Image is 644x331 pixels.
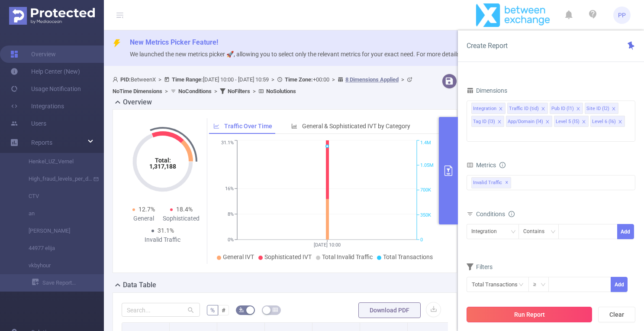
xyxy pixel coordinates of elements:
span: ✕ [505,178,509,188]
button: Clear [598,307,635,322]
span: Create Report [467,42,508,50]
b: No Filters [228,88,250,94]
i: icon: close [497,120,502,125]
tspan: 8% [228,211,234,217]
a: 44977 elija [17,240,93,257]
button: Download PDF [358,302,421,318]
a: Integrations [10,97,64,115]
a: an [17,205,93,222]
tspan: Total: [155,157,171,164]
b: Time Range: [172,76,203,83]
div: App/Domain (l4) [508,116,543,127]
i: icon: info-circle [499,162,506,168]
div: Traffic ID (tid) [509,103,539,114]
i: icon: user [113,77,120,82]
div: Invalid Traffic [144,235,181,244]
span: Total Transactions [383,253,433,260]
tspan: 1.4M [420,140,431,146]
b: No Solutions [266,88,296,94]
span: PP [618,6,626,24]
a: Users [10,115,46,132]
img: Protected Media [9,7,95,25]
li: App/Domain (l4) [506,116,552,127]
i: icon: info-circle [509,211,515,217]
div: General [125,214,163,223]
div: Tag ID (l3) [473,116,495,127]
i: icon: close [618,120,622,125]
i: icon: down [551,229,556,235]
a: Overview [10,45,56,63]
i: icon: close [582,120,586,125]
span: Invalid Traffic [471,177,511,188]
div: Contains [523,224,551,239]
span: We launched the new metrics picker 🚀, allowing you to select only the relevant metrics for your e... [130,51,500,58]
span: Traffic Over Time [224,123,272,130]
i: icon: close [541,107,545,112]
span: > [250,88,258,94]
span: > [269,76,277,83]
span: Metrics [467,162,496,169]
div: Pub ID (l1) [551,103,574,114]
button: Add [611,277,628,292]
tspan: 0 [420,237,423,243]
tspan: 31.1% [221,140,234,146]
tspan: [DATE] 10:00 [314,242,341,248]
tspan: 1,317,188 [149,163,176,170]
tspan: 1.05M [420,162,434,168]
li: Pub ID (l1) [550,103,583,114]
span: > [156,76,164,83]
button: Add [617,224,634,239]
li: Traffic ID (tid) [507,103,548,114]
a: [PERSON_NAME] [17,222,93,240]
li: Tag ID (l3) [471,116,504,127]
u: 8 Dimensions Applied [345,76,399,83]
div: Integration [473,103,496,114]
i: icon: thunderbolt [113,39,121,48]
li: Integration [471,103,506,114]
span: % [210,307,215,314]
span: # [222,307,225,314]
b: No Time Dimensions [113,88,162,94]
span: > [162,88,171,94]
a: Reports [31,134,52,151]
span: Dimensions [467,87,507,94]
a: Usage Notification [10,80,81,97]
a: Save Report... [32,274,104,292]
tspan: 16% [225,186,234,191]
i: icon: close [545,120,550,125]
i: icon: down [511,229,516,235]
input: Search... [122,303,200,317]
i: icon: close [576,107,580,112]
span: > [212,88,220,94]
span: 12.7% [138,206,155,213]
div: Sophisticated [163,214,200,223]
span: Reports [31,139,52,146]
i: icon: line-chart [213,123,219,129]
li: Site ID (l2) [585,103,618,114]
li: Level 5 (l5) [554,116,589,127]
a: CTV [17,188,93,205]
span: 31.1% [158,227,174,234]
h2: Overview [123,97,152,107]
div: Level 6 (l6) [592,116,616,127]
button: Run Report [467,307,592,322]
i: icon: close [499,107,503,112]
i: icon: table [273,307,278,312]
li: Level 6 (l6) [590,116,625,127]
b: Time Zone: [285,76,313,83]
div: Site ID (l2) [586,103,609,114]
tspan: 700K [420,188,431,193]
span: Conditions [476,211,515,217]
a: Help Center (New) [10,63,80,80]
span: Filters [467,263,493,270]
span: New Metrics Picker Feature! [130,38,218,46]
b: PID: [120,76,131,83]
b: No Conditions [178,88,212,94]
div: ≥ [533,277,542,292]
tspan: 0% [228,237,234,243]
span: > [399,76,407,83]
a: Henkel_UZ_Vernel [17,153,93,170]
a: High_fraud_levels_per_day [17,170,93,188]
i: icon: close [612,107,616,112]
div: Integration [471,224,503,239]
